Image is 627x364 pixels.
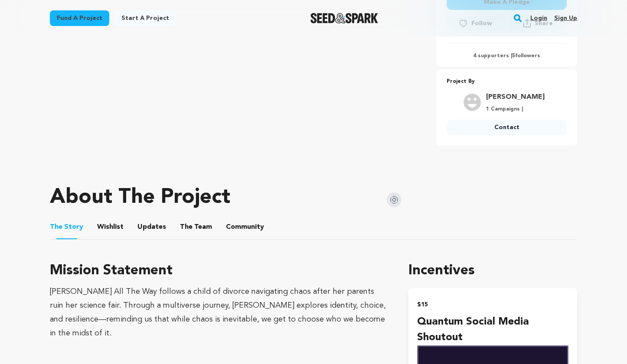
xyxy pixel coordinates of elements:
[226,222,264,232] span: Community
[137,222,166,232] span: Updates
[417,314,568,345] h4: Quantum Social Media Shoutout
[387,192,402,207] img: Seed&Spark Instagram Icon
[486,92,545,102] a: Goto Karalnik Rachel profile
[97,222,124,232] span: Wishlist
[50,285,388,340] div: [PERSON_NAME] All The Way follows a child of divorce navigating chaos after her parents ruin her ...
[50,260,388,281] h3: Mission Statement
[408,260,577,281] h1: Incentives
[512,53,515,58] span: 5
[310,13,379,23] a: Seed&Spark Homepage
[180,222,212,232] span: Team
[417,299,568,311] h2: $15
[530,11,547,25] a: Login
[486,106,545,113] p: 1 Campaigns |
[50,222,62,232] span: The
[180,222,193,232] span: The
[464,94,481,111] img: user.png
[50,222,83,232] span: Story
[310,13,379,23] img: Seed&Spark Logo Dark Mode
[447,77,567,87] p: Project By
[447,120,567,135] a: Contact
[50,187,230,208] h1: About The Project
[554,11,577,25] a: Sign up
[50,10,109,26] a: Fund a project
[447,52,567,59] p: 4 supporters | followers
[114,10,176,26] a: Start a project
